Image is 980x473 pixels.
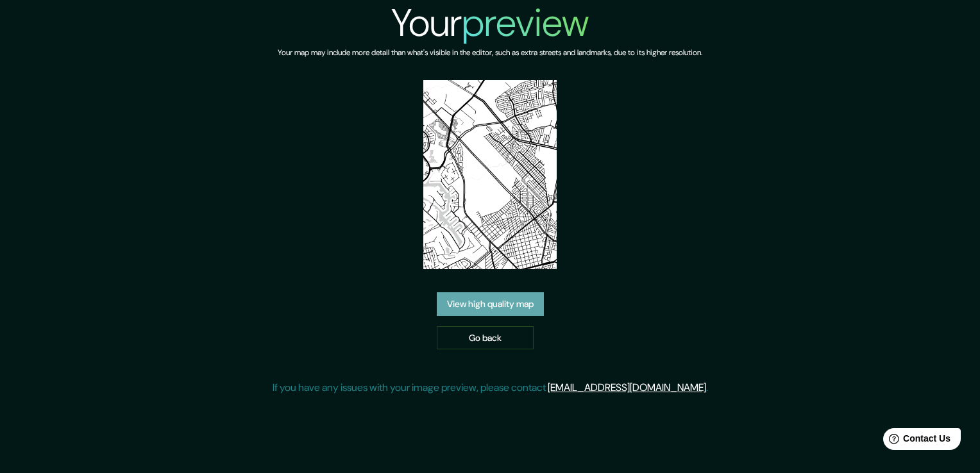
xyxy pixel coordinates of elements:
[548,381,706,394] a: [EMAIL_ADDRESS][DOMAIN_NAME]
[273,380,708,395] p: If you have any issues with your image preview, please contact .
[437,292,544,316] a: View high quality map
[866,423,966,459] iframe: Help widget launcher
[423,80,557,269] img: created-map-preview
[437,326,534,350] a: Go back
[278,46,702,60] h6: Your map may include more detail than what's visible in the editor, such as extra streets and lan...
